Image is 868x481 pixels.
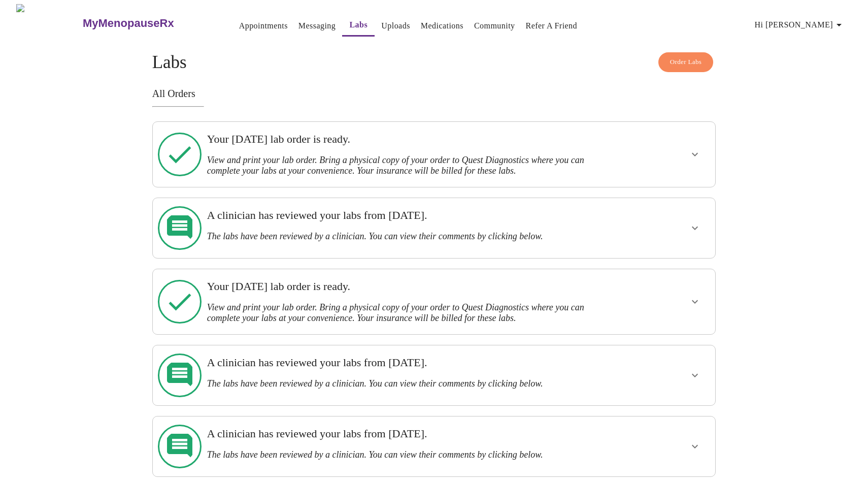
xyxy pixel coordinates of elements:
h3: A clinician has reviewed your labs from [DATE]. [207,209,607,222]
a: Medications [421,19,463,33]
h3: Your [DATE] lab order is ready. [207,133,607,146]
button: show more [683,142,707,167]
h3: The labs have been reviewed by a clinician. You can view their comments by clicking below. [207,378,607,389]
button: Community [470,16,519,36]
button: Order Labs [658,52,714,72]
button: Appointments [235,16,292,36]
span: Order Labs [670,56,702,68]
span: Hi [PERSON_NAME] [755,18,845,32]
h3: View and print your lab order. Bring a physical copy of your order to Quest Diagnostics where you... [207,155,607,176]
button: show more [683,363,707,388]
h3: The labs have been reviewed by a clinician. You can view their comments by clicking below. [207,231,607,242]
button: Medications [417,16,468,36]
button: show more [683,216,707,240]
h3: The labs have been reviewed by a clinician. You can view their comments by clicking below. [207,450,607,460]
h3: Your [DATE] lab order is ready. [207,280,607,293]
h3: MyMenopauseRx [83,17,174,30]
a: Labs [349,18,368,32]
h3: A clinician has reviewed your labs from [DATE]. [207,356,607,369]
h3: All Orders [152,88,716,100]
button: show more [683,434,707,459]
a: Messaging [298,19,336,33]
h3: View and print your lab order. Bring a physical copy of your order to Quest Diagnostics where you... [207,302,607,324]
a: Community [474,19,515,33]
a: Appointments [239,19,288,33]
a: Refer a Friend [526,19,578,33]
h4: Labs [152,52,716,73]
button: show more [683,290,707,314]
h3: A clinician has reviewed your labs from [DATE]. [207,427,607,440]
button: Messaging [294,16,340,36]
a: MyMenopauseRx [81,6,214,41]
button: Uploads [377,16,414,36]
a: Uploads [381,19,410,33]
img: MyMenopauseRx Logo [16,4,81,42]
button: Hi [PERSON_NAME] [751,15,849,35]
button: Refer a Friend [522,16,582,36]
button: Labs [342,15,375,37]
